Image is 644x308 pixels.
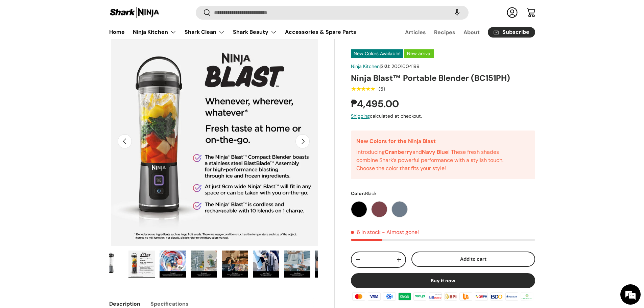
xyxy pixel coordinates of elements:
[381,63,390,69] span: SKU:
[351,273,535,288] button: Buy it now
[463,26,480,39] a: About
[520,291,534,302] img: landbank
[128,251,155,278] img: ninja-blast-portable-blender-black-infographic-sharkninja-philippines
[351,113,370,119] a: Shipping
[365,191,377,197] span: Black
[356,138,436,145] strong: New Colors for the Ninja Blast
[285,25,356,39] a: Accessories & Spare Parts
[351,190,377,197] legend: Color:
[109,37,318,280] media-gallery: Gallery Viewer
[488,27,535,38] a: Subscribe
[351,97,401,110] strong: ₱4,495.00
[428,291,443,302] img: billease
[351,49,403,58] span: New Colors Available!
[411,252,535,267] button: Add to cart
[502,30,529,35] span: Subscribe
[446,5,468,20] speech-search-button: Search by voice
[351,86,375,92] div: 5.0 out of 5.0 stars
[109,25,356,39] nav: Primary
[379,87,385,92] div: (5)
[504,291,519,302] img: metrobank
[404,49,434,58] span: New arrival
[229,25,281,39] summary: Shark Beauty
[443,291,458,302] img: bpi
[109,25,125,39] a: Home
[222,251,248,278] img: ninja-blast-portable-blender-in-different-colors-and-usage-view-sharkninja-philippines
[382,229,419,236] p: - Almost gone!
[351,63,380,69] a: Ninja Kitchen
[97,251,124,278] img: ninja-blast-portable-blender-black-without-sample-content-back-view-sharkninja-philippines
[351,291,366,302] img: master
[489,291,504,302] img: bdo
[389,25,535,39] nav: Secondary
[405,26,426,39] a: Articles
[160,251,186,278] img: ninja-blast-portable-blender-black-inside-with-sample-content-bestblade-feature-view-sharkninja-p...
[191,251,217,278] img: ninja-blast-portable-blender-without-sample-content-and-with-sample-content-view-sharkninja-phili...
[382,291,397,302] img: gcash
[351,113,535,120] div: calculated at checkout.
[474,291,488,302] img: qrph
[356,148,520,173] p: Introducing and ! These fresh shades combine Shark’s powerful performance with a stylish touch. C...
[351,73,535,83] h1: Ninja Blast™ Portable Blender (BC151PH)
[315,251,341,278] img: ninja-blast-portable-blender-black-showing-how-to-charge-the-unit-view-sharkninja-philippines
[434,26,455,39] a: Recipes
[129,25,181,39] summary: Ninja Kitchen
[181,25,229,39] summary: Shark Clean
[284,251,310,278] img: ninja-blast-portable-blender-black-cleaning-process-with-sample-content-view-sharkninja-philippines
[366,291,381,302] img: visa
[397,291,412,302] img: grabpay
[351,229,381,236] span: 6 in stock
[385,149,412,156] strong: Cranberry
[458,291,473,302] img: ubp
[109,6,160,19] img: Shark Ninja Philippines
[380,63,420,69] span: |
[391,63,420,69] span: 2001004199
[412,291,427,302] img: maya
[422,149,448,156] strong: Navy Blue
[253,251,279,278] img: ninja-blast-portable-blender-black-about-to-be-placed-in-a-backpack-side-pocket-with-sample-conte...
[351,86,375,92] span: ★★★★★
